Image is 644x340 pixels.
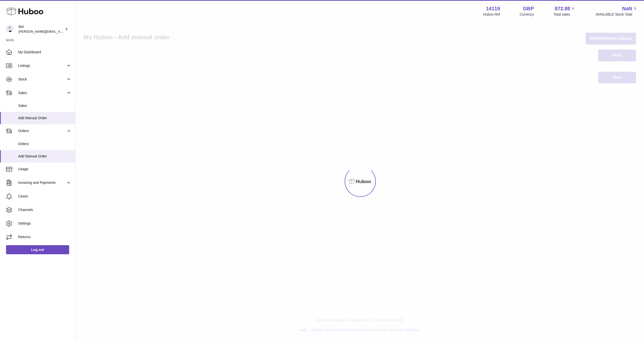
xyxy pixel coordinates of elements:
span: Usage [18,167,71,172]
span: 872.88 [555,5,570,12]
span: Invoicing and Payments [18,180,66,185]
strong: GBP [523,5,534,12]
a: 872.88 Total sales [553,5,576,17]
span: Total sales [553,12,576,17]
strong: 14119 [486,5,500,12]
a: Log out [6,245,69,254]
span: Listings [18,63,66,68]
span: Orders [18,129,66,133]
span: [PERSON_NAME][EMAIL_ADDRESS][DOMAIN_NAME] [19,29,101,33]
span: Sales [18,91,66,95]
span: Orders [18,142,71,146]
span: Returns [18,235,71,239]
span: Settings [18,221,71,226]
span: Cases [18,194,71,199]
span: Sales [18,103,71,108]
img: james.enever@bolfoods.com [6,25,14,33]
span: Stock [18,77,66,82]
div: Huboo Ref [483,12,500,17]
span: Channels [18,207,71,212]
span: Add Manual Order [18,116,71,120]
span: NaN [622,5,632,12]
span: AVAILABLE Stock Total [595,12,638,17]
a: NaN AVAILABLE Stock Total [595,5,638,17]
span: Add Manual Order [18,154,71,159]
div: Bol [19,24,64,34]
div: Currency [520,12,534,17]
span: My Dashboard [18,50,71,55]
